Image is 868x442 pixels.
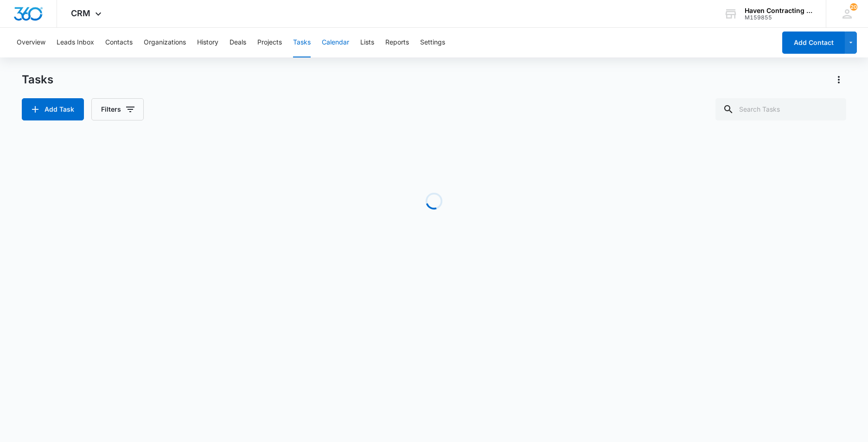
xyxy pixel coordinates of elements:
[293,28,311,57] button: Tasks
[385,28,409,57] button: Reports
[22,98,84,120] button: Add Task
[197,28,218,57] button: History
[22,73,53,87] h1: Tasks
[745,14,812,21] div: account id
[782,32,845,54] button: Add Contact
[831,72,846,87] button: Actions
[745,7,812,14] div: account name
[144,28,186,57] button: Organizations
[230,28,246,57] button: Deals
[360,28,374,57] button: Lists
[850,3,857,11] div: notifications count
[91,98,144,120] button: Filters
[17,28,45,57] button: Overview
[322,28,349,57] button: Calendar
[105,28,133,57] button: Contacts
[715,98,846,120] input: Search Tasks
[57,28,94,57] button: Leads Inbox
[850,3,857,11] span: 20
[420,28,445,57] button: Settings
[257,28,282,57] button: Projects
[71,8,90,18] span: CRM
